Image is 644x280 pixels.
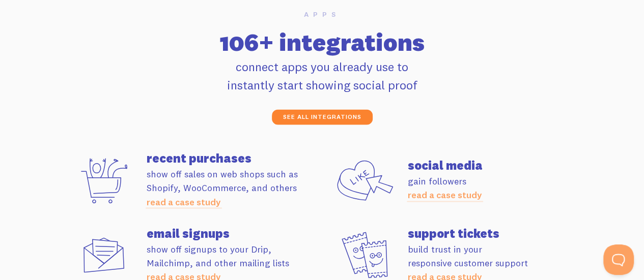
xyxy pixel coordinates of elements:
p: show off sales on web shops such as Shopify, WooCommerce, and others [147,167,322,208]
p: connect apps you already use to instantly start showing social proof [67,57,577,94]
iframe: Help Scout Beacon - Open [603,244,634,275]
h6: Apps [67,11,577,18]
a: read a case study [408,189,482,201]
a: see all integrations [272,109,373,125]
a: read a case study [147,196,221,207]
p: gain followers [408,174,583,202]
h4: recent purchases [147,152,322,164]
h2: 106+ integrations [67,30,577,54]
h4: support tickets [408,227,583,239]
h4: social media [408,159,583,171]
h4: email signups [147,227,322,239]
